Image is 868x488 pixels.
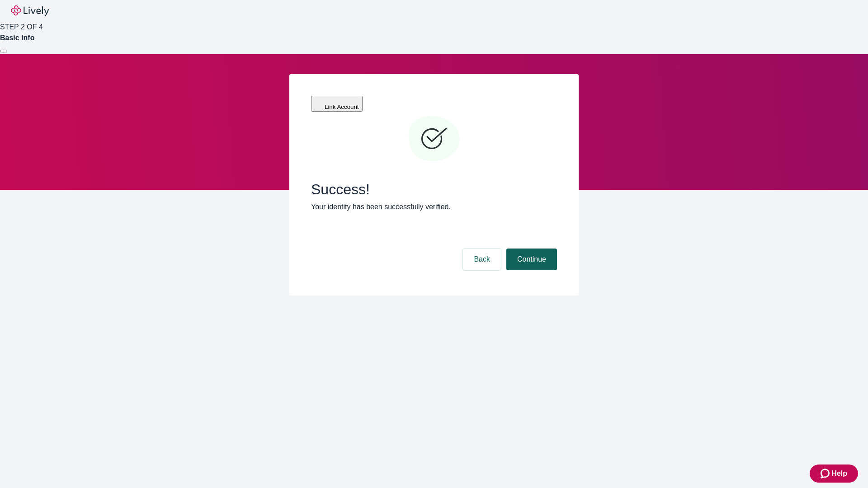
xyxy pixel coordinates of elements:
img: Lively [11,5,49,16]
button: Link Account [311,96,363,112]
svg: Checkmark icon [407,112,461,166]
svg: Zendesk support icon [821,468,831,479]
button: Zendesk support iconHelp [810,465,858,483]
button: Continue [506,249,557,270]
button: Back [463,249,501,270]
span: Success! [311,181,557,198]
p: Your identity has been successfully verified. [311,202,557,212]
span: Help [831,468,847,479]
